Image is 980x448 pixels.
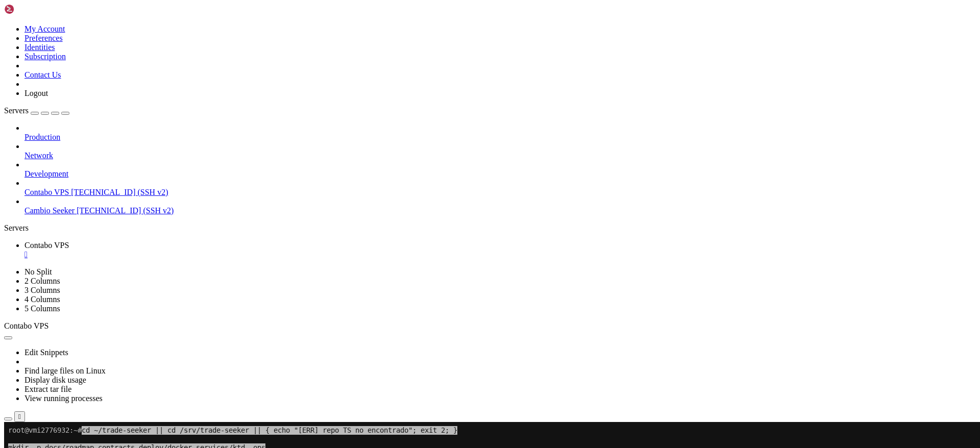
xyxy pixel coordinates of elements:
[24,160,976,179] li: Development
[24,286,60,294] a: 3 Columns
[24,142,976,160] li: Network
[24,123,976,142] li: Production
[24,169,976,179] a: Development
[24,197,976,215] li: Cambio Seeker [TECHNICAL_ID] (SSH v2)
[24,89,48,97] a: Logout
[24,151,976,160] a: Network
[71,188,168,196] span: [TECHNICAL_ID] (SSH v2)
[14,411,25,422] button: 
[24,206,976,215] a: Cambio Seeker [TECHNICAL_ID] (SSH v2)
[77,206,174,215] span: [TECHNICAL_ID] (SSH v2)
[24,250,976,259] a: 
[4,4,845,13] x-row: root@vmi2776932:~#
[24,277,60,285] a: 2 Columns
[24,24,65,33] a: My Account
[24,394,103,403] a: View running processes
[4,4,63,14] img: Shellngn
[24,169,68,178] span: Development
[24,366,106,375] a: Find large files on Linux
[24,206,75,215] span: Cambio Seeker
[24,304,60,313] a: 5 Columns
[24,52,66,61] a: Subscription
[24,34,63,42] a: Preferences
[24,188,69,196] span: Contabo VPS
[24,241,976,259] a: Contabo VPS
[78,4,453,13] span: cd ~/trade-seeker || cd /srv/trade-seeker || { echo "[ERR] repo TS no encontrado"; exit 2; }
[24,133,60,141] span: Production
[4,106,69,115] a: Servers
[24,188,976,197] a: Contabo VPS [TECHNICAL_ID] (SSH v2)
[24,376,86,384] a: Display disk usage
[18,413,21,420] div: 
[24,151,53,160] span: Network
[4,21,261,30] span: mkdir -p docs/roadmap contracts deploy/docker services/ktd .ops
[24,267,52,276] a: No Split
[323,39,327,47] div: (74, 4)
[24,43,55,52] a: Identities
[24,70,61,79] a: Contact Us
[24,241,69,250] span: Contabo VPS
[24,348,68,357] a: Edit Snippets
[4,321,48,330] span: Contabo VPS
[24,295,60,304] a: 4 Columns
[24,133,976,142] a: Production
[24,179,976,197] li: Contabo VPS [TECHNICAL_ID] (SSH v2)
[4,223,976,233] div: Servers
[24,385,71,393] a: Extract tar file
[4,39,306,47] span: printf "\n# Local secrets\n.env\n.env.local\n.env.*.local\n" >> .gitignore
[4,106,29,115] span: Servers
